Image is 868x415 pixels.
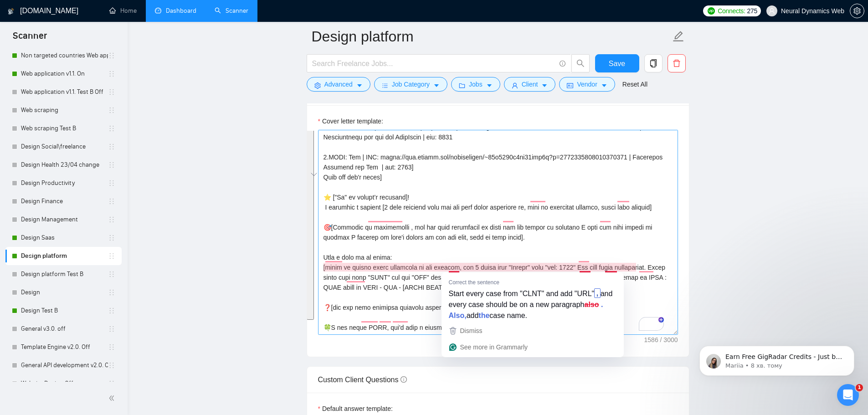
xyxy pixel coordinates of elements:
span: holder [108,161,115,169]
span: holder [108,52,115,59]
span: Scanner [5,29,54,48]
li: Design platform Test B [5,265,122,283]
li: Web scraping [5,101,122,119]
img: logo [8,4,14,19]
span: setting [850,7,864,15]
button: idcardVendorcaret-down [559,77,615,92]
span: holder [108,107,115,114]
a: Design platform Test B [21,265,108,283]
span: edit [673,31,684,42]
a: searchScanner [215,7,248,15]
li: Design Productivity [5,174,122,192]
input: Scanner name... [312,25,671,48]
li: Design Social\freelance [5,138,122,156]
span: holder [108,252,115,260]
li: Design platform [5,247,122,265]
a: Web application v1.1. On [21,65,108,83]
span: holder [108,234,115,241]
a: Design Test B [21,302,108,320]
a: Design [21,283,108,302]
label: Default answer template: [318,404,393,414]
a: Design Social\freelance [21,138,108,156]
a: Design Saas [21,229,108,247]
span: 275 [747,6,757,16]
a: Website Design Off [21,374,108,393]
a: General API development v2.0. Off [21,356,108,374]
span: holder [108,289,115,296]
textarea: To enrich screen reader interactions, please activate Accessibility in Grammarly extension settings [318,130,678,335]
iframe: Intercom notifications повідомлення [686,327,868,390]
button: userClientcaret-down [504,77,556,92]
button: settingAdvancedcaret-down [307,77,370,92]
li: Design Management [5,210,122,229]
span: user [769,8,775,14]
span: idcard [567,82,573,89]
li: Website Design Off [5,374,122,393]
span: holder [108,198,115,205]
span: holder [108,143,115,150]
span: search [572,59,589,67]
span: holder [108,343,115,351]
li: General v3.0. off [5,320,122,338]
li: Design Finance [5,192,122,210]
span: info-circle [401,376,407,383]
img: upwork-logo.png [708,7,715,15]
span: holder [108,125,115,132]
span: bars [382,82,388,89]
span: holder [108,307,115,314]
span: copy [645,59,662,67]
a: Design Management [21,210,108,229]
span: caret-down [356,82,363,89]
li: Web scraping Test B [5,119,122,138]
span: holder [108,325,115,333]
span: holder [108,362,115,369]
span: caret-down [433,82,440,89]
span: folder [459,82,465,89]
a: Design Finance [21,192,108,210]
span: holder [108,70,115,77]
span: Custom Client Questions [318,376,407,384]
button: folderJobscaret-down [451,77,500,92]
iframe: Intercom live chat [837,384,859,406]
a: General v3.0. off [21,320,108,338]
span: setting [314,82,321,89]
li: Template Engine v2.0. Off [5,338,122,356]
span: holder [108,88,115,96]
span: holder [108,179,115,187]
span: caret-down [601,82,607,89]
li: Web application v1.1. On [5,65,122,83]
input: Search Freelance Jobs... [312,58,555,69]
button: Save [595,54,639,72]
span: Save [609,58,625,69]
button: search [571,54,590,72]
a: setting [850,7,864,15]
span: holder [108,271,115,278]
a: Web scraping Test B [21,119,108,138]
span: caret-down [486,82,493,89]
span: delete [668,59,685,67]
label: Cover letter template: [318,116,383,126]
span: Jobs [469,79,483,89]
span: holder [108,216,115,223]
span: user [512,82,518,89]
a: Design Health 23/04 change [21,156,108,174]
a: Web scraping [21,101,108,119]
span: info-circle [560,61,565,67]
span: Client [522,79,538,89]
span: caret-down [541,82,548,89]
a: Design platform [21,247,108,265]
a: Design Productivity [21,174,108,192]
button: setting [850,4,864,18]
span: Job Category [392,79,430,89]
a: dashboardDashboard [155,7,196,15]
li: Design Health 23/04 change [5,156,122,174]
li: Design Saas [5,229,122,247]
span: Vendor [577,79,597,89]
span: double-left [108,394,118,403]
button: delete [668,54,686,72]
li: Web application v1.1. Test B Off [5,83,122,101]
li: Design [5,283,122,302]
